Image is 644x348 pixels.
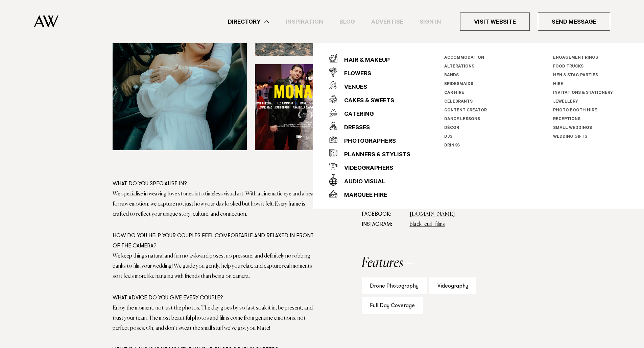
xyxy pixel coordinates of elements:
[329,52,410,65] a: Hair & Makeup
[113,251,318,282] div: We keep things natural and fun no awkward poses, no pressure, and definitely no robbing banks to ...
[553,82,563,87] a: Hire
[329,119,410,133] a: Dresses
[337,189,387,203] div: Marquee Hire
[410,212,455,217] a: [DOMAIN_NAME]
[337,81,367,95] div: Venues
[329,133,410,146] a: Photographers
[362,219,404,230] dt: Instagram:
[337,135,396,149] div: Photographers
[362,277,427,295] div: Drone Photography
[329,65,410,79] a: Flowers
[113,293,318,303] div: What advice do you give every couple?
[444,126,459,131] a: Décor
[329,92,410,106] a: Cakes & Sweets
[329,146,410,160] a: Planners & Stylists
[337,54,390,68] div: Hair & Makeup
[337,108,374,122] div: Catering
[329,173,410,187] a: Audio Visual
[337,162,393,176] div: Videographers
[411,17,449,26] a: Sign In
[337,122,370,135] div: Dresses
[362,297,423,314] div: Full Day Coverage
[363,17,411,26] a: Advertise
[429,277,476,295] div: Videography
[113,189,318,219] div: We specialise in weaving love stories into timeless visual art. With a cinematic eye and a heart ...
[553,100,578,104] a: Jewellery
[444,117,480,122] a: Dance Lessons
[553,117,580,122] a: Receptions
[553,108,597,113] a: Photo Booth Hire
[329,79,410,92] a: Venues
[34,15,58,28] img: Auckland Weddings Logo
[553,135,587,139] a: Wedding Gifts
[337,95,394,108] div: Cakes & Sweets
[113,231,318,251] div: How do you help your couples feel comfortable and relaxed in front of the camera?
[113,303,318,333] div: Enjoy the moment, not just the photos. The day goes by so fast soak it in, be present, and trust ...
[444,143,460,148] a: Drinks
[553,64,583,69] a: Food Trucks
[553,126,592,131] a: Small Weddings
[278,17,331,26] a: Inspiration
[553,73,598,78] a: Hen & Stag Parties
[444,100,473,104] a: Celebrants
[113,179,318,189] div: What do you specialise in?
[329,106,410,119] a: Catering
[410,222,445,227] a: black_curl_films
[444,56,484,60] a: Accommodation
[331,17,363,26] a: Blog
[337,176,385,189] div: Audio Visual
[553,91,613,96] a: Invitations & Stationery
[329,160,410,173] a: Videographers
[444,73,459,78] a: Bands
[444,82,473,87] a: Bridesmaids
[337,149,410,162] div: Planners & Stylists
[460,12,530,31] a: Visit Website
[362,257,532,270] h2: Features
[444,91,464,96] a: Car Hire
[444,64,474,69] a: Alterations
[538,12,610,31] a: Send Message
[553,56,598,60] a: Engagement Rings
[220,17,278,26] a: Directory
[444,135,452,139] a: DJs
[329,187,410,200] a: Marquee Hire
[444,108,487,113] a: Content Creator
[337,68,371,81] div: Flowers
[362,209,404,219] dt: Facebook:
